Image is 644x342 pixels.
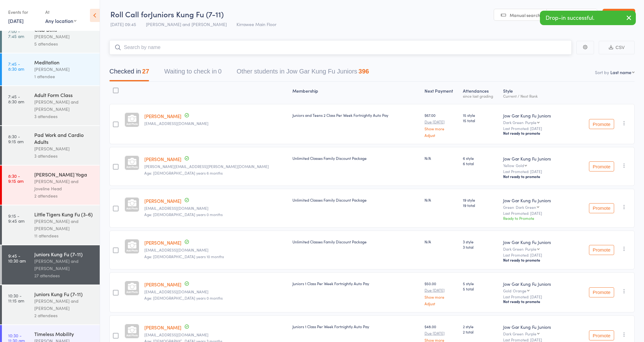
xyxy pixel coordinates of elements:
[2,53,100,85] a: 7:45 -8:30 amMeditation[PERSON_NAME]1 attendee
[425,155,458,161] div: N/A
[2,245,100,285] a: 9:45 -10:30 amJuniors Kung Fu (7-11)[PERSON_NAME] and [PERSON_NAME]27 attendees
[463,329,498,334] span: 2 total
[34,131,94,145] div: Pad Work and Cardio Adults
[144,121,287,126] small: pnewson@gmail.com
[292,112,419,118] div: Juniors and Teens 2 Class Per Week Fortnightly Auto Pay
[503,332,577,336] div: Dark Green
[34,113,94,120] div: 3 attendees
[503,239,577,245] div: Jow Gar Kung Fu Juniors
[540,11,636,25] div: Drop-in successful.
[358,68,369,75] div: 396
[425,338,458,342] a: Show more
[525,120,536,124] div: Purple
[589,287,614,297] button: Promote
[463,239,498,244] span: 3 style
[2,166,100,205] a: 8:30 -9:15 am[PERSON_NAME] Yoga[PERSON_NAME] and Joveline Head2 attendees
[34,178,94,192] div: [PERSON_NAME] and Joveline Head
[34,312,94,319] div: 2 attendees
[34,33,94,40] div: [PERSON_NAME]
[144,156,181,162] a: [PERSON_NAME]
[425,331,458,335] small: Due [DATE]
[463,155,498,161] span: 6 style
[503,169,577,174] small: Last Promoted: [DATE]
[463,197,498,203] span: 19 style
[34,152,94,160] div: 3 attendees
[503,215,577,221] div: Ready to Promote
[503,338,577,342] small: Last Promoted: [DATE]
[589,161,614,171] button: Promote
[460,84,501,101] div: Atten­dances
[503,126,577,131] small: Last Promoted: [DATE]
[144,295,223,301] span: Age: [DEMOGRAPHIC_DATA] years 0 months
[2,86,100,125] a: 7:45 -8:30 amAdult Form Class[PERSON_NAME] and [PERSON_NAME]3 attendees
[516,205,536,209] div: Dark Green
[45,7,76,17] div: At
[422,84,460,101] div: Next Payment
[8,213,25,223] time: 9:15 - 9:45 am
[144,254,224,259] span: Age: [DEMOGRAPHIC_DATA] years 10 months
[144,170,223,176] span: Age: [DEMOGRAPHIC_DATA] years 6 months
[503,324,577,330] div: Jow Gar Kung Fu Juniors
[2,285,100,324] a: 10:30 -11:15 amJuniors Kung Fu (7-11)[PERSON_NAME] and [PERSON_NAME]2 attendees
[425,281,458,306] div: $50.00
[151,9,224,19] span: Juniors Kung Fu (7-11)
[610,69,631,75] div: Last name
[525,332,536,336] div: Purple
[34,330,94,337] div: Timeless Mobility
[425,112,458,137] div: $67.00
[144,113,181,119] a: [PERSON_NAME]
[34,192,94,199] div: 2 attendees
[144,248,287,252] small: Ceci_i@hotmail.com
[503,281,577,287] div: Jow Gar Kung Fu Juniors
[144,281,181,288] a: [PERSON_NAME]
[503,155,577,162] div: Jow Gar Kung Fu Juniors
[34,251,94,258] div: Juniors Kung Fu (7-11)
[110,21,136,27] span: [DATE] 09:45
[34,91,94,98] div: Adult Form Class
[513,289,526,293] div: Orange
[8,293,24,303] time: 10:30 - 11:15 am
[503,163,577,167] div: Yellow
[425,301,458,306] a: Adjust
[8,61,24,71] time: 7:45 - 8:30 am
[503,258,577,263] div: Not ready to promote
[8,173,24,183] time: 8:30 - 9:15 am
[292,281,419,286] div: Juniors 1 Class Per Week Fortnightly Auto Pay
[503,112,577,119] div: Jow Gar Kung Fu Juniors
[425,197,458,203] div: N/A
[503,253,577,257] small: Last Promoted: [DATE]
[463,244,498,250] span: 3 total
[144,239,181,246] a: [PERSON_NAME]
[595,69,609,75] label: Sort by
[144,333,287,337] small: hayley_croston@yahoo.com.au
[425,127,458,131] a: Show more
[218,68,221,75] div: 0
[292,239,419,244] div: Unlimited Classes Family Discount Package
[34,73,94,80] div: 1 attendee
[589,119,614,129] button: Promote
[2,126,100,165] a: 8:30 -9:15 amPad Work and Cardio Adults[PERSON_NAME]3 attendees
[503,131,577,136] div: Not ready to promote
[503,197,577,204] div: Jow Gar Kung Fu Juniors
[503,295,577,299] small: Last Promoted: [DATE]
[144,206,287,210] small: Ceci_i@hotmail.com
[110,9,151,19] span: Roll Call for
[503,289,577,293] div: Gold
[144,198,181,204] a: [PERSON_NAME]
[510,12,540,18] span: Manual search
[34,98,94,113] div: [PERSON_NAME] and [PERSON_NAME]
[34,290,94,297] div: Juniors Kung Fu (7-11)
[503,120,577,124] div: Dark Green
[501,84,580,101] div: Style
[237,65,369,81] button: Other students in Jow Gar Kung Fu Juniors396
[463,286,498,291] span: 5 total
[602,9,635,21] a: Exit roll call
[34,171,94,178] div: [PERSON_NAME] Yoga
[292,197,419,203] div: Unlimited Classes Family Discount Package
[2,21,100,53] a: 7:00 -7:45 amClub Bells[PERSON_NAME]5 attendees
[142,68,149,75] div: 27
[34,258,94,272] div: [PERSON_NAME] and [PERSON_NAME]
[34,232,94,239] div: 11 attendees
[425,239,458,244] div: N/A
[8,134,24,144] time: 8:30 - 9:15 am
